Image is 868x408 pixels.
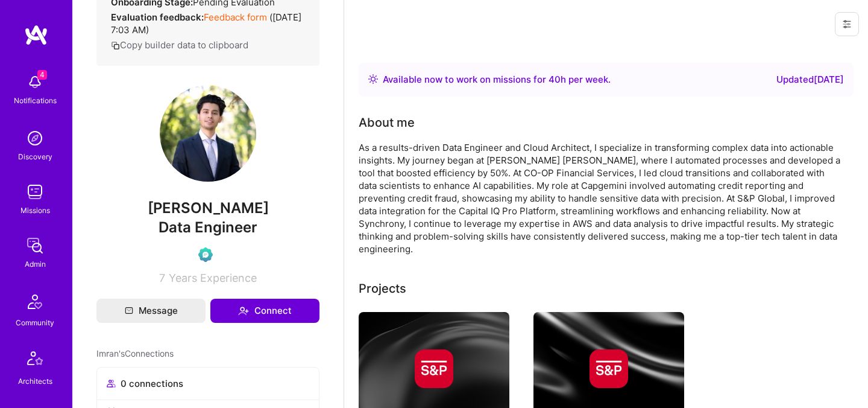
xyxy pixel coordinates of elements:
span: 40 [549,74,561,85]
div: Admin [25,258,46,270]
img: discovery [23,126,47,150]
img: Community [20,287,49,316]
i: icon Collaborator [107,379,116,388]
img: teamwork [23,180,47,204]
div: Architects [18,375,52,387]
span: Years Experience [169,272,257,284]
div: Available now to work on missions for h per week . [383,72,611,87]
img: admin teamwork [23,234,47,258]
img: Company logo [590,349,628,388]
i: icon Copy [111,41,120,50]
div: Missions [20,204,50,217]
span: [PERSON_NAME] [96,199,319,217]
div: Discovery [18,150,52,163]
img: User Avatar [160,85,256,182]
img: logo [24,24,48,46]
button: Connect [210,299,319,323]
div: Updated [DATE] [776,72,844,87]
span: 7 [159,272,165,284]
div: About me [359,113,415,132]
button: Message [96,299,206,323]
img: Company logo [415,349,453,388]
img: Availability [368,74,378,84]
img: Architects [20,346,49,375]
div: Community [16,316,54,329]
div: Projects [359,279,406,298]
button: Copy builder data to clipboard [111,39,248,51]
img: bell [23,70,47,94]
a: Feedback form [204,11,267,23]
span: Imran's Connections [96,347,174,360]
i: icon Connect [238,305,249,316]
img: Evaluation Call Pending [198,247,213,262]
div: Notifications [14,94,57,107]
span: 4 [37,70,47,80]
i: icon Mail [125,307,133,315]
strong: Evaluation feedback: [111,11,204,23]
div: ( [DATE] 7:03 AM ) [111,11,305,36]
span: Data Engineer [159,218,257,236]
div: As a results-driven Data Engineer and Cloud Architect, I specialize in transforming complex data ... [359,141,841,255]
span: 0 connections [121,377,183,390]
